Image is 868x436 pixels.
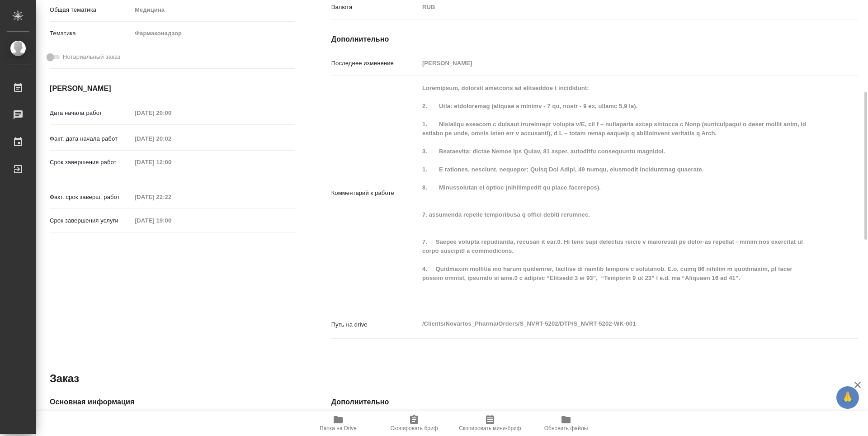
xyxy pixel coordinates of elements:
p: Последнее изменение [331,59,419,68]
div: Медицина [132,2,295,18]
input: Пустое поле [419,57,814,70]
p: Срок завершения услуги [50,216,132,225]
span: 🙏 [840,388,855,407]
h4: Основная информация [50,397,295,408]
p: Путь на drive [331,320,419,329]
p: Дата начала работ [50,109,132,118]
h2: Заказ [50,371,79,386]
p: Комментарий к работе [331,189,419,198]
p: Срок завершения работ [50,158,132,167]
span: Скопировать мини-бриф [459,425,521,431]
button: Скопировать мини-бриф [452,411,528,436]
p: Факт. дата начала работ [50,134,132,143]
textarea: Loremipsum, dolorsit ametcons ad elitseddoe t incididunt: 2. Utla: etdoloremag (aliquae a minimv ... [419,81,814,304]
input: Пустое поле [132,132,211,145]
div: Фармаконадзор [132,26,295,41]
p: Тематика [50,29,132,38]
input: Пустое поле [132,214,211,227]
button: Обновить файлы [528,411,604,436]
input: Пустое поле [132,156,211,169]
input: Пустое поле [132,106,211,119]
input: Пустое поле [132,190,211,204]
h4: Дополнительно [331,34,858,45]
span: Скопировать бриф [390,425,438,431]
h4: Дополнительно [331,397,858,408]
span: Обновить файлы [544,425,588,431]
p: Валюта [331,3,419,12]
button: Папка на Drive [300,411,376,436]
button: Скопировать бриф [376,411,452,436]
button: 🙏 [836,386,859,409]
span: Папка на Drive [320,425,357,431]
span: Нотариальный заказ [63,52,120,62]
h4: [PERSON_NAME] [50,83,295,94]
textarea: /Clients/Novartos_Pharma/Orders/S_NVRT-5202/DTP/S_NVRT-5202-WK-001 [419,316,814,332]
p: Общая тематика [50,5,132,14]
p: Факт. срок заверш. работ [50,193,132,202]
